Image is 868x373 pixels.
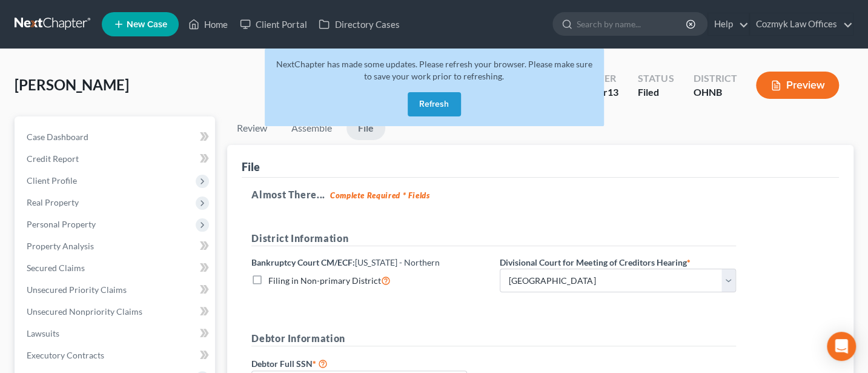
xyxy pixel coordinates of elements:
a: Unsecured Priority Claims [17,279,215,301]
a: Review [227,116,277,140]
a: Case Dashboard [17,126,215,148]
span: Credit Report [27,153,79,164]
strong: Complete Required * Fields [330,190,430,200]
label: Bankruptcy Court CM/ECF: [251,256,440,269]
div: Filed [638,86,674,99]
span: Property Analysis [27,241,94,251]
a: Cozmyk Law Offices [750,13,853,35]
div: File [242,160,260,174]
span: Unsecured Nonpriority Claims [27,306,142,317]
a: Help [708,13,749,35]
label: Debtor Full SSN [245,356,494,371]
a: Credit Report [17,148,215,170]
span: NextChapter has made some updates. Please refresh your browser. Please make sure to save your wor... [276,59,592,81]
span: [US_STATE] - Northern [355,257,440,267]
span: Unsecured Priority Claims [27,284,127,295]
h5: Almost There... [251,187,829,202]
span: [PERSON_NAME] [15,76,129,93]
h5: District Information [251,231,736,246]
a: Unsecured Nonpriority Claims [17,301,215,323]
a: Home [182,13,234,35]
a: Directory Cases [313,13,405,35]
span: Client Profile [27,175,77,186]
span: Lawsuits [27,328,59,338]
span: Real Property [27,197,79,207]
a: Property Analysis [17,235,215,257]
span: Executory Contracts [27,350,104,360]
span: Case Dashboard [27,132,88,142]
div: District [693,72,737,86]
button: Refresh [408,92,461,116]
span: New Case [127,20,167,29]
span: Secured Claims [27,263,85,273]
a: Secured Claims [17,257,215,279]
a: Client Portal [234,13,313,35]
span: Personal Property [27,219,96,229]
a: Executory Contracts [17,344,215,366]
button: Preview [756,72,839,99]
h5: Debtor Information [251,331,736,346]
span: Filing in Non-primary District [268,275,381,286]
div: Status [638,72,674,86]
div: Open Intercom Messenger [827,332,856,361]
div: OHNB [693,86,737,99]
input: Search by name... [577,13,687,35]
a: Lawsuits [17,323,215,344]
label: Divisional Court for Meeting of Creditors Hearing [500,256,690,269]
span: 13 [608,86,618,98]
